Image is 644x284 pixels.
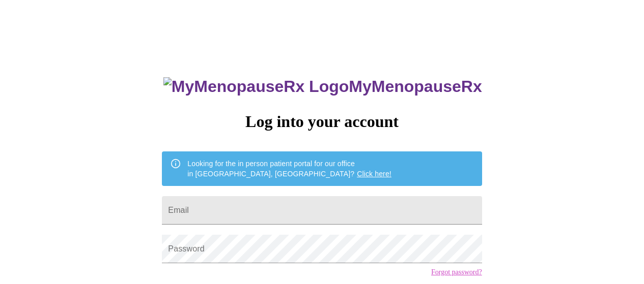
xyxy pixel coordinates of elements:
[431,268,482,276] a: Forgot password?
[187,154,391,183] div: Looking for the in person patient portal for our office in [GEOGRAPHIC_DATA], [GEOGRAPHIC_DATA]?
[162,112,482,131] h3: Log into your account
[163,77,482,96] h3: MyMenopauseRx
[357,170,391,178] a: Click here!
[163,77,349,96] img: MyMenopauseRx Logo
